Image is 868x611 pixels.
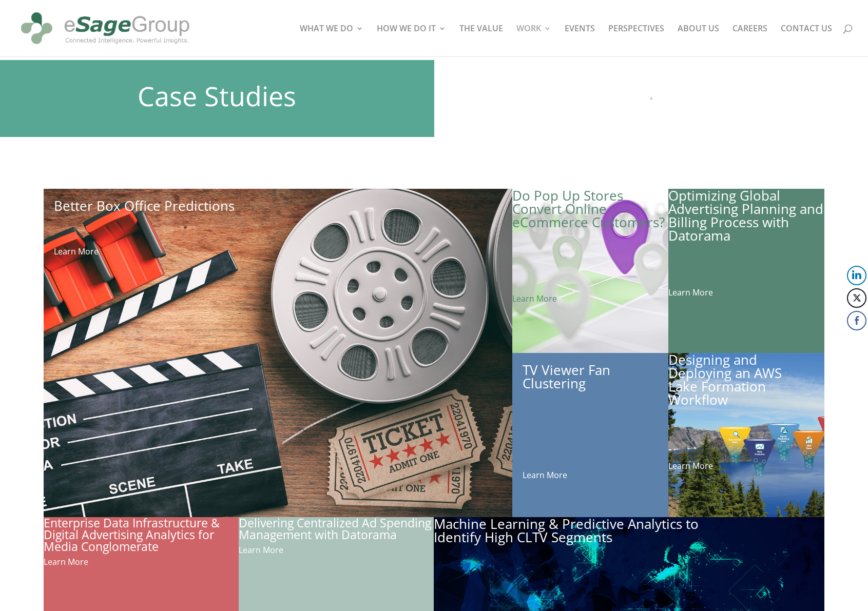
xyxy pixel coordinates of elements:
[17,4,193,52] img: eSage Group
[239,546,434,559] h5: Learn More
[847,266,866,285] button: LinkedIn Share
[523,361,610,392] a: TV Viewer Fan Clustering
[847,288,866,308] button: Twitter Share
[668,186,823,245] a: Optimizing Global Advertising Planning and Billing Process with Datorama
[300,25,363,56] a: WHAT WE DO
[565,25,595,56] a: EVENTS
[44,515,220,555] a: Enterprise Data Infrastructure & Digital Advertising Analytics for Media Conglomerate
[668,287,713,298] a: Learn More
[668,350,782,409] a: Designing and Deploying an AWS Lake Formation Workflow
[434,515,699,546] a: Machine Learning & Predictive Analytics to Identify High CLTV Segments
[512,186,665,231] a: Do Pop Up Stores Convert Online eCommerce Customers?
[54,196,235,215] a: Better Box Office Predictions
[668,460,713,471] a: Learn More
[377,25,446,56] a: HOW WE DO IT
[239,517,434,546] h2: Delivering Centralized Ad Spending Management with Datorama
[608,25,664,56] a: PERSPECTIVES
[847,311,866,330] button: Facebook Share
[512,293,557,304] a: Learn More
[781,25,832,56] a: CONTACT US
[44,556,88,567] a: Learn More
[459,25,503,56] a: THE VALUE
[54,246,99,257] a: Learn More
[516,25,551,56] a: WORK
[678,25,719,56] a: ABOUT US
[732,25,767,56] a: CAREERS
[523,469,567,481] a: Learn More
